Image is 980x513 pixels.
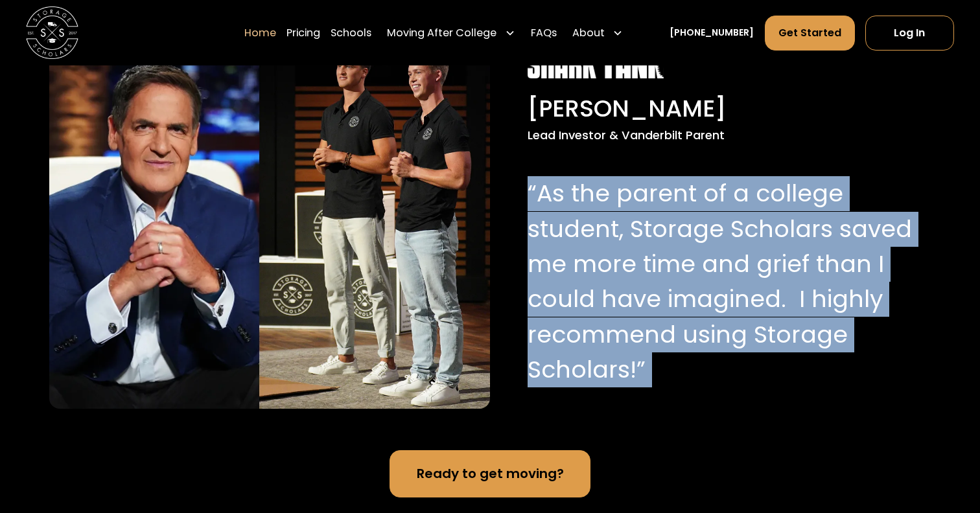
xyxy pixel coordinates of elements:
[670,26,754,40] a: [PHONE_NUMBER]
[528,176,914,387] p: “As the parent of a college student, Storage Scholars saved me more time and grief than I could h...
[865,15,954,50] a: Log In
[382,14,520,51] div: Moving After College
[765,15,855,50] a: Get Started
[528,126,914,144] div: Lead Investor & Vanderbilt Parent
[286,14,320,51] a: Pricing
[387,25,496,40] div: Moving After College
[49,37,490,408] img: Mark Cuban with Storage Scholar's co-founders, Sam and Matt.
[26,6,78,59] img: Storage Scholars main logo
[244,14,276,51] a: Home
[572,25,605,40] div: About
[528,91,914,126] div: [PERSON_NAME]
[531,14,557,51] a: FAQs
[567,14,628,51] div: About
[417,464,564,483] div: Ready to get moving?
[390,450,590,497] a: Ready to get moving?
[331,14,371,51] a: Schools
